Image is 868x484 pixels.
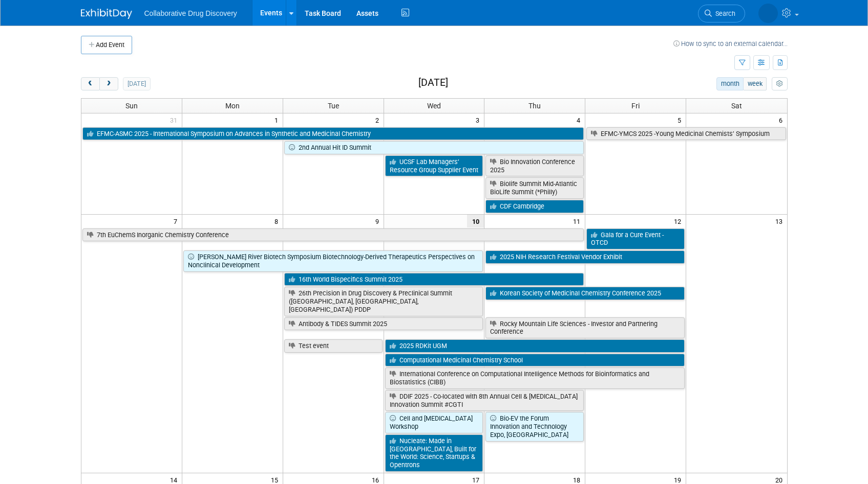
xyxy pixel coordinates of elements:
[328,102,339,110] span: Tue
[572,215,585,227] span: 11
[385,354,685,367] a: Computational Medicinal Chemistry School
[385,339,685,353] a: 2025 RDKit UGM
[485,155,584,176] a: Bio Innovation Conference 2025
[385,390,584,411] a: DDIF 2025 - Co-located with 8th Annual Cell & [MEDICAL_DATA] Innovation Summit #CGTI
[183,250,483,271] a: [PERSON_NAME] River Biotech Symposium Biotechnology-Derived Therapeutics Perspectives on Nonclini...
[284,287,483,316] a: 26th Precision in Drug Discovery & Preclinical Summit ([GEOGRAPHIC_DATA], [GEOGRAPHIC_DATA], [GEO...
[273,215,283,227] span: 8
[485,250,685,264] a: 2025 NIH Research Festival Vendor Exhibit
[698,5,745,22] a: Search
[173,215,182,227] span: 7
[712,10,735,17] span: Search
[225,102,240,110] span: Mon
[743,77,767,90] button: week
[485,412,584,441] a: Bio-EV the Forum Innovation and Technology Expo, [GEOGRAPHIC_DATA]
[385,155,483,176] a: UCSF Lab Managers’ Resource Group Supplier Event
[82,228,584,242] a: 7th EuChemS Inorganic Chemistry Conference
[385,412,483,433] a: Cell and [MEDICAL_DATA] Workshop
[385,434,483,472] a: Nucleate: Made in [GEOGRAPHIC_DATA], Built for the World: Science, Startups & Opentrons
[673,40,788,48] a: How to sync to an external calendar...
[528,102,541,110] span: Thu
[284,141,584,154] a: 2nd Annual Hit ID Summit
[485,177,584,198] a: Biolife Summit Mid-Atlantic BioLife Summit (*Philly)
[284,317,483,331] a: Antibody & TIDES Summit 2025
[485,317,685,338] a: Rocky Mountain Life Sciences - Investor and Partnering Conference
[273,113,283,126] span: 1
[81,9,132,19] img: ExhibitDay
[123,77,150,90] button: [DATE]
[778,113,787,126] span: 6
[776,81,783,87] i: Personalize Calendar
[374,113,384,126] span: 2
[418,77,448,88] h2: [DATE]
[673,215,686,227] span: 12
[467,215,484,227] span: 10
[82,127,584,141] a: EFMC-ASMC 2025 - International Symposium on Advances in Synthetic and Medicinal Chemistry
[758,4,778,23] img: Janice Darlington
[385,367,685,388] a: International Conference on Computational Intelligence Methods for Bioinformatics and Biostatisti...
[427,102,441,110] span: Wed
[99,77,118,90] button: next
[731,102,742,110] span: Sat
[374,215,384,227] span: 9
[485,200,584,213] a: CDF Cambridge
[586,127,786,141] a: EFMC-YMCS 2025 -Young Medicinal Chemists’ Symposium
[774,215,787,227] span: 13
[169,113,182,126] span: 31
[284,339,383,353] a: Test event
[716,77,744,90] button: month
[772,77,787,90] button: myCustomButton
[475,113,484,126] span: 3
[81,77,100,90] button: prev
[576,113,585,126] span: 4
[81,36,132,54] button: Add Event
[144,9,237,17] span: Collaborative Drug Discovery
[631,102,640,110] span: Fri
[485,287,685,300] a: Korean Society of Medicinal Chemistry Conference 2025
[676,113,686,126] span: 5
[586,228,685,249] a: Gala for a Cure Event - OTCD
[284,273,584,286] a: 16th World Bispecifics Summit 2025
[125,102,138,110] span: Sun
